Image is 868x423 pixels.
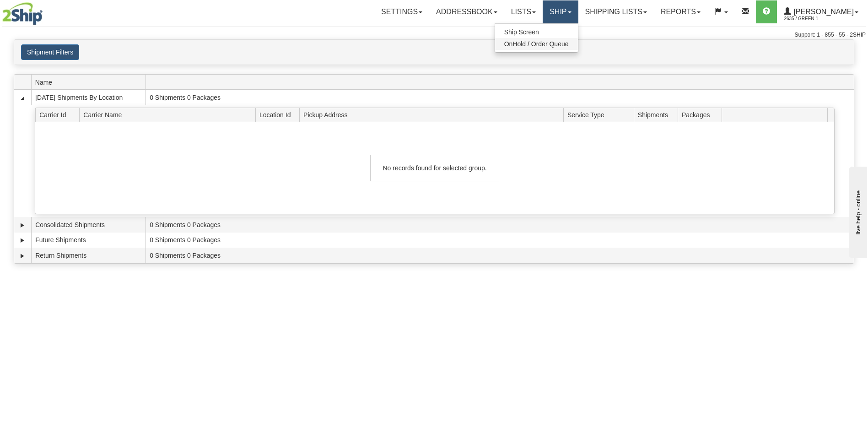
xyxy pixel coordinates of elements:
span: Ship Screen [504,28,539,36]
td: 0 Shipments 0 Packages [146,217,854,233]
img: logo2635.jpg [2,2,43,25]
a: Ship [543,0,578,23]
iframe: chat widget [847,165,867,258]
span: Carrier Name [83,108,255,122]
span: Shipments [638,108,678,122]
span: Location Id [259,108,300,122]
span: Packages [682,108,722,122]
td: 0 Shipments 0 Packages [146,233,854,248]
div: live help - online [7,8,85,15]
a: OnHold / Order Queue [495,38,578,50]
a: Addressbook [429,0,504,23]
a: Ship Screen [495,26,578,38]
span: Service Type [567,108,634,122]
a: Shipping lists [578,0,654,23]
td: Return Shipments [31,248,146,263]
td: Consolidated Shipments [31,217,146,233]
a: Expand [18,221,27,230]
span: 2635 / Green-1 [784,14,852,23]
div: Support: 1 - 855 - 55 - 2SHIP [2,31,866,39]
td: 0 Shipments 0 Packages [146,90,854,105]
a: Collapse [18,93,27,103]
span: OnHold / Order Queue [504,40,569,48]
td: [DATE] Shipments By Location [31,90,146,105]
a: Reports [654,0,707,23]
span: [PERSON_NAME] [791,8,854,16]
a: [PERSON_NAME] 2635 / Green-1 [777,0,865,23]
a: Lists [504,0,543,23]
td: 0 Shipments 0 Packages [146,248,854,263]
span: Name [35,75,146,89]
div: No records found for selected group. [370,155,499,181]
td: Future Shipments [31,233,146,248]
a: Expand [18,251,27,260]
a: Settings [374,0,429,23]
button: Shipment Filters [21,44,79,60]
a: Expand [18,236,27,245]
span: Carrier Id [39,108,80,122]
span: Pickup Address [303,108,563,122]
